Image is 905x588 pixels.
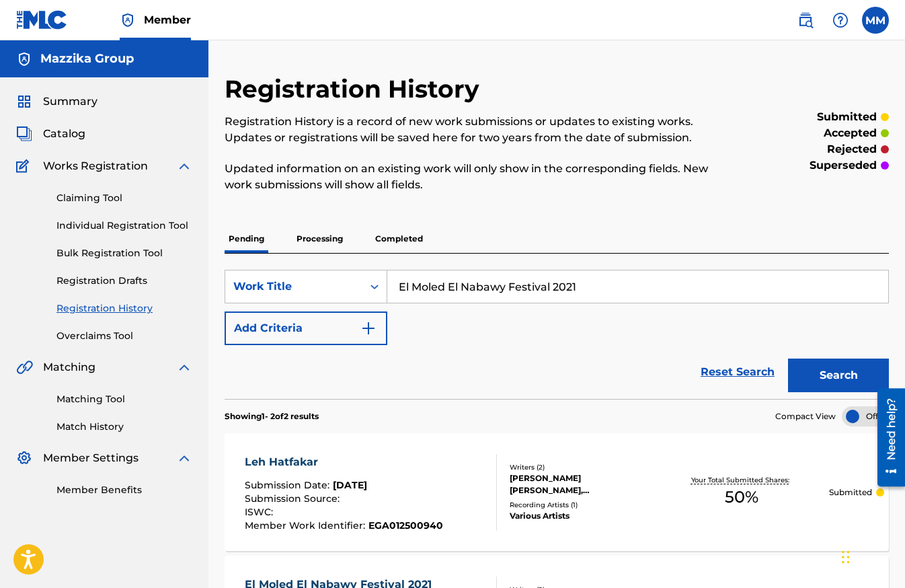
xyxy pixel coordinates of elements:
[510,472,655,497] div: [PERSON_NAME] [PERSON_NAME], [PERSON_NAME] [PERSON_NAME]
[371,225,427,253] p: Completed
[43,126,85,142] span: Catalog
[827,141,877,157] p: rejected
[360,320,377,336] img: 9d2ae6d4665cec9f34b9.svg
[225,270,889,399] form: Search Form
[16,158,34,174] img: Works Registration
[832,12,849,28] img: help
[245,519,368,531] span: Member Work Identifier :
[56,191,192,205] a: Claiming Tool
[16,126,32,142] img: Catalog
[176,158,192,174] img: expand
[792,7,819,34] a: Public Search
[691,475,793,485] p: Your Total Submitted Shares:
[225,225,268,253] p: Pending
[16,450,32,466] img: Member Settings
[56,301,192,316] a: Registration History
[225,161,736,193] p: Updated information on an existing work will only show in the corresponding fields. New work subm...
[797,12,814,28] img: search
[827,7,854,34] div: Help
[16,10,68,30] img: MLC Logo
[56,420,192,434] a: Match History
[810,157,877,174] p: superseded
[225,74,486,104] h2: Registration History
[56,274,192,288] a: Registration Drafts
[292,225,347,253] p: Processing
[245,506,276,518] span: ISWC :
[40,51,134,67] h5: Mazzika Group
[245,479,333,491] span: Submission Date :
[245,492,343,505] span: Submission Source :
[144,12,191,28] span: Member
[43,158,148,174] span: Works Registration
[245,454,443,470] div: Leh Hatfakar
[233,279,354,295] div: Work Title
[56,483,192,497] a: Member Benefits
[176,359,192,375] img: expand
[43,359,95,375] span: Matching
[225,433,889,551] a: Leh HatfakarSubmission Date:[DATE]Submission Source:ISWC:Member Work Identifier:EGA012500940Write...
[56,246,192,260] a: Bulk Registration Tool
[56,329,192,343] a: Overclaims Tool
[16,94,32,110] img: Summary
[510,510,655,522] div: Various Artists
[775,410,836,422] span: Compact View
[120,12,136,28] img: Top Rightsholder
[16,94,97,110] a: SummarySummary
[225,311,387,345] button: Add Criteria
[225,410,319,422] p: Showing 1 - 2 of 2 results
[43,450,139,466] span: Member Settings
[725,485,758,509] span: 50 %
[829,486,872,499] p: Submitted
[824,125,877,141] p: accepted
[16,126,85,142] a: CatalogCatalog
[838,523,905,588] iframe: Chat Widget
[333,479,367,491] span: [DATE]
[368,519,443,531] span: EGA012500940
[817,109,877,125] p: submitted
[56,392,192,406] a: Matching Tool
[16,359,33,375] img: Matching
[788,359,889,392] button: Search
[842,537,850,577] div: Drag
[510,462,655,472] div: Writers ( 2 )
[867,383,905,492] iframe: Resource Center
[56,219,192,233] a: Individual Registration Tool
[862,7,889,34] div: User Menu
[225,114,736,146] p: Registration History is a record of new work submissions or updates to existing works. Updates or...
[176,450,192,466] img: expand
[16,51,32,67] img: Accounts
[694,357,781,387] a: Reset Search
[43,94,97,110] span: Summary
[510,500,655,510] div: Recording Artists ( 1 )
